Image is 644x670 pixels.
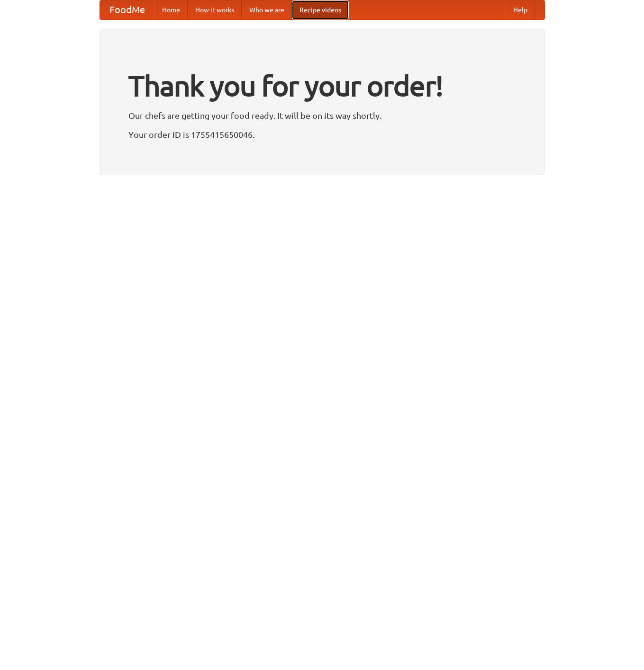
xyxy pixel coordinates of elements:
[292,0,349,19] a: Recipe videos
[100,0,154,19] a: FoodMe
[188,0,242,19] a: How it works
[128,108,516,123] p: Our chefs are getting your food ready. It will be on its way shortly.
[128,63,516,108] h1: Thank you for your order!
[154,0,188,19] a: Home
[128,127,516,142] p: Your order ID is 1755415650046.
[242,0,292,19] a: Who we are
[506,0,535,19] a: Help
